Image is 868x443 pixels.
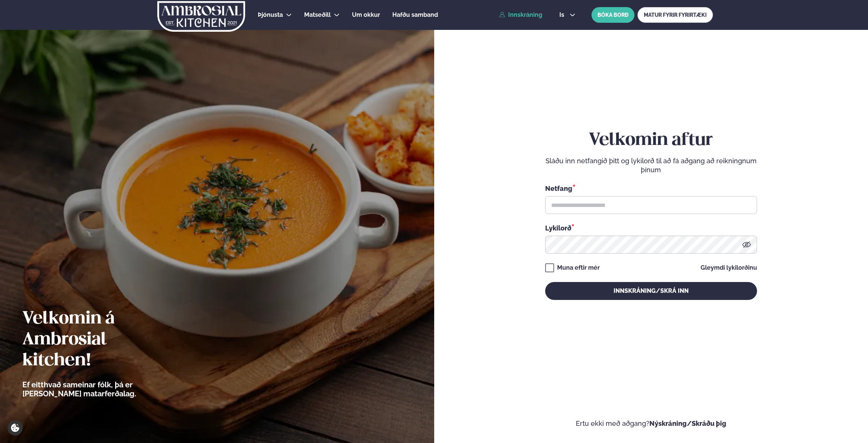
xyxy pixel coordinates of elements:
[258,10,283,19] a: Þjónusta
[637,7,713,23] a: MATUR FYRIR FYRIRTÆKI
[545,130,757,151] h2: Velkomin aftur
[499,12,542,18] a: Innskráning
[553,12,581,18] button: is
[352,10,380,19] a: Um okkur
[457,419,846,428] p: Ertu ekki með aðgang?
[545,157,757,174] p: Sláðu inn netfangið þitt og lykilorð til að fá aðgang að reikningnum þínum
[649,419,726,427] a: Nýskráning/Skráðu þig
[7,420,23,436] a: Cookie settings
[22,380,177,398] p: Ef eitthvað sameinar fólk, þá er [PERSON_NAME] matarferðalag.
[22,309,177,371] h2: Velkomin á Ambrosial kitchen!
[304,10,331,19] a: Matseðill
[157,1,246,32] img: logo
[352,11,380,18] span: Um okkur
[304,11,331,18] span: Matseðill
[701,265,757,271] a: Gleymdi lykilorðinu
[392,10,438,19] a: Hafðu samband
[591,7,634,23] button: BÓKA BORÐ
[258,11,283,18] span: Þjónusta
[545,183,757,193] div: Netfang
[559,12,566,18] span: is
[545,282,757,300] button: Innskráning/Skrá inn
[545,223,757,233] div: Lykilorð
[392,11,438,18] span: Hafðu samband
